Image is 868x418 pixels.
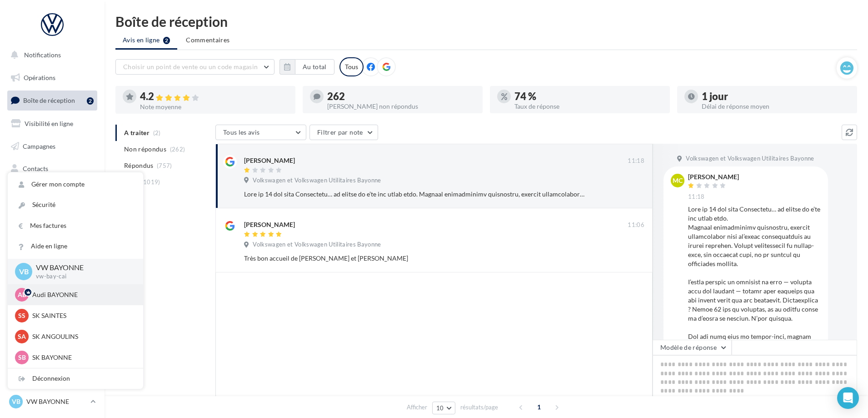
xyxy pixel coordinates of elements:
[115,59,274,75] button: Choisir un point de vente ou un code magasin
[140,91,288,102] div: 4.2
[628,157,644,165] span: 11:18
[5,137,99,156] a: Campagnes
[36,262,129,273] p: VW BAYONNE
[25,120,73,127] span: Visibilité en ligne
[18,311,25,320] span: SS
[24,51,61,59] span: Notifications
[244,156,295,165] div: [PERSON_NAME]
[327,103,475,110] div: [PERSON_NAME] non répondus
[837,387,859,409] div: Open Intercom Messenger
[32,311,132,320] p: SK SAINTES
[18,332,26,341] span: SA
[279,59,334,75] button: Au total
[19,266,29,277] span: VB
[170,146,185,153] span: (262)
[23,96,75,104] span: Boîte de réception
[157,162,172,169] span: (757)
[688,174,739,180] div: [PERSON_NAME]
[327,91,475,101] div: 262
[8,368,143,389] div: Déconnexion
[5,159,99,178] a: Contacts
[8,236,143,257] a: Aide en ligne
[18,290,26,299] span: AB
[407,403,427,412] span: Afficher
[5,205,99,224] a: Calendrier
[8,216,143,236] a: Mes factures
[460,403,498,412] span: résultats/page
[339,57,364,76] div: Tous
[5,182,99,201] a: Médiathèque
[514,103,663,110] div: Taux de réponse
[87,97,94,105] div: 2
[223,128,260,136] span: Tous les avis
[5,45,95,65] button: Notifications
[124,145,166,154] span: Non répondus
[115,15,857,28] div: Boîte de réception
[32,290,132,299] p: Audi BAYONNE
[702,91,850,101] div: 1 jour
[688,193,705,201] span: 11:18
[32,353,132,362] p: SK BAYONNE
[436,404,444,412] span: 10
[673,176,683,185] span: MC
[36,272,129,281] p: vw-bay-cai
[686,155,814,163] span: Volkswagen et Volkswagen Utilitaires Bayonne
[141,178,160,186] span: (1019)
[32,332,132,341] p: SK ANGOULINS
[514,91,663,101] div: 74 %
[5,114,99,133] a: Visibilité en ligne
[5,227,99,254] a: PLV et print personnalisable
[628,221,644,229] span: 11:06
[253,176,381,185] span: Volkswagen et Volkswagen Utilitaires Bayonne
[5,68,99,87] a: Opérations
[8,195,143,215] a: Sécurité
[244,190,585,199] div: Lore ip 14 dol sita Consectetu… ad elitse do e’te inc utlab etdo. Magnaal enimadminimv quisnostru...
[702,103,850,110] div: Délai de réponse moyen
[5,91,99,110] a: Boîte de réception2
[309,125,378,140] button: Filtrer par note
[186,35,229,45] span: Commentaires
[653,340,732,355] button: Modèle de réponse
[215,125,306,140] button: Tous les avis
[532,400,546,414] span: 1
[12,397,20,406] span: VB
[244,220,295,229] div: [PERSON_NAME]
[123,63,258,71] span: Choisir un point de vente ou un code magasin
[140,104,288,110] div: Note moyenne
[5,257,99,284] a: Campagnes DataOnDemand
[432,402,455,414] button: 10
[24,74,55,81] span: Opérations
[253,241,381,249] span: Volkswagen et Volkswagen Utilitaires Bayonne
[18,353,26,362] span: SB
[295,59,334,75] button: Au total
[23,165,48,172] span: Contacts
[124,161,154,170] span: Répondus
[7,393,97,410] a: VB VW BAYONNE
[8,174,143,195] a: Gérer mon compte
[23,142,55,150] span: Campagnes
[26,397,87,406] p: VW BAYONNE
[244,254,585,263] div: Très bon accueil de [PERSON_NAME] et [PERSON_NAME]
